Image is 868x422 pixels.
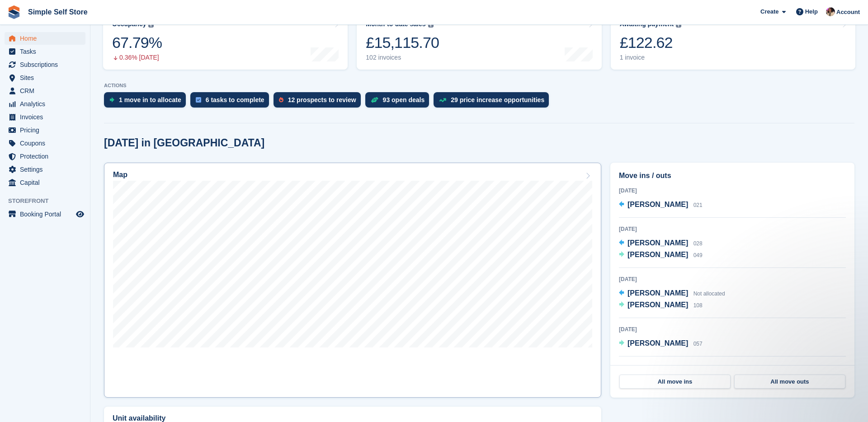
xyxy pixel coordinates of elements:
span: 049 [693,252,703,258]
a: 93 open deals [365,92,434,112]
span: Home [20,32,74,45]
a: menu [5,208,85,220]
div: [DATE] [619,364,846,372]
img: price_increase_opportunities-93ffe204e8149a01c8c9dc8f82e8f89637d9d84a8eef4429ea346261dce0b2c0.svg [439,98,446,102]
h2: Move ins / outs [619,170,846,181]
a: [PERSON_NAME] 021 [619,199,703,211]
span: Pricing [20,124,74,136]
span: Invoices [20,111,74,123]
span: Tasks [20,45,74,58]
div: 67.79% [112,33,162,52]
span: [PERSON_NAME] [627,339,688,347]
a: menu [5,98,85,110]
a: 29 price increase opportunities [434,92,553,112]
div: [DATE] [619,187,846,195]
a: Map [104,163,601,398]
a: 12 prospects to review [274,92,365,112]
span: Capital [20,176,74,189]
span: Account [836,8,860,17]
span: 021 [693,202,703,208]
span: [PERSON_NAME] [627,289,688,297]
a: All move outs [734,375,845,389]
span: Sites [20,71,74,84]
a: menu [5,32,85,45]
a: menu [5,45,85,58]
a: menu [5,111,85,123]
a: menu [5,176,85,189]
span: 057 [693,341,703,347]
span: Storefront [8,197,90,206]
span: 028 [693,240,703,247]
a: [PERSON_NAME] 057 [619,338,703,350]
a: Awaiting payment £122.62 1 invoice [611,12,855,70]
a: Simple Self Store [24,5,91,19]
div: 6 tasks to complete [206,96,264,103]
div: [DATE] [619,275,846,283]
img: prospect-51fa495bee0391a8d652442698ab0144808aea92771e9ea1ae160a38d050c398.svg [279,97,283,103]
span: CRM [20,84,74,97]
span: Help [805,7,818,16]
span: [PERSON_NAME] [627,239,688,247]
span: Protection [20,150,74,163]
span: Create [760,7,778,16]
div: £122.62 [620,33,682,52]
div: 1 move in to allocate [119,96,181,103]
img: task-75834270c22a3079a89374b754ae025e5fb1db73e45f91037f5363f120a921f8.svg [196,97,201,103]
a: 1 move in to allocate [104,92,190,112]
div: [DATE] [619,325,846,333]
a: menu [5,137,85,150]
img: deal-1b604bf984904fb50ccaf53a9ad4b4a5d6e5aea283cecdc64d6e3604feb123c2.svg [371,97,378,103]
a: [PERSON_NAME] 108 [619,300,703,311]
span: Settings [20,163,74,176]
div: 29 price increase opportunities [451,96,544,103]
a: [PERSON_NAME] 028 [619,238,703,249]
div: 0.36% [DATE] [112,54,162,61]
a: [PERSON_NAME] 049 [619,249,703,261]
span: Analytics [20,98,74,110]
a: menu [5,58,85,71]
div: £15,115.70 [366,33,439,52]
a: menu [5,124,85,136]
img: Scott McCutcheon [826,7,835,16]
h2: [DATE] in [GEOGRAPHIC_DATA] [104,137,264,149]
span: Not allocated [693,291,725,297]
div: 102 invoices [366,54,439,61]
img: icon-info-grey-7440780725fd019a000dd9b08b2336e03edf1995a4989e88bcd33f0948082b44.svg [428,22,434,28]
img: icon-info-grey-7440780725fd019a000dd9b08b2336e03edf1995a4989e88bcd33f0948082b44.svg [148,22,154,28]
h2: Map [113,171,127,179]
span: [PERSON_NAME] [627,301,688,309]
img: move_ins_to_allocate_icon-fdf77a2bb77ea45bf5b3d319d69a93e2d87916cf1d5bf7949dd705db3b84f3ca.svg [109,97,114,103]
img: stora-icon-8386f47178a22dfd0bd8f6a31ec36ba5ce8667c1dd55bd0f319d3a0aa187defe.svg [7,5,21,19]
a: [PERSON_NAME] Not allocated [619,288,725,300]
div: 12 prospects to review [288,96,356,103]
span: 108 [693,302,703,309]
img: icon-info-grey-7440780725fd019a000dd9b08b2336e03edf1995a4989e88bcd33f0948082b44.svg [676,22,681,28]
a: menu [5,150,85,163]
p: ACTIONS [104,83,854,89]
a: menu [5,71,85,84]
a: All move ins [619,375,731,389]
a: Month-to-date sales £15,115.70 102 invoices [357,12,601,70]
a: Occupancy 67.79% 0.36% [DATE] [103,12,348,70]
span: Subscriptions [20,58,74,71]
span: Booking Portal [20,208,74,220]
a: Preview store [75,209,85,220]
div: [DATE] [619,225,846,233]
div: 93 open deals [383,96,425,103]
span: Coupons [20,137,74,150]
a: 6 tasks to complete [190,92,274,112]
a: menu [5,84,85,97]
a: menu [5,163,85,176]
span: [PERSON_NAME] [627,251,688,258]
div: 1 invoice [620,54,682,61]
span: [PERSON_NAME] [627,201,688,208]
